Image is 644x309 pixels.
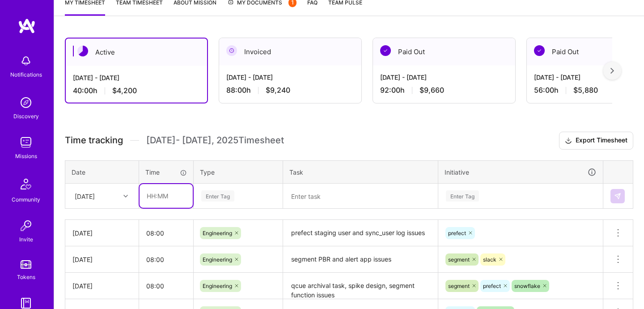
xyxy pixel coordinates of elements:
th: Task [283,160,438,184]
img: right [610,68,614,74]
span: Time tracking [65,135,123,146]
span: $5,880 [573,86,598,95]
div: Missions [15,151,37,161]
img: Paid Out [380,45,391,56]
div: [DATE] [72,281,131,291]
div: 92:00 h [380,86,508,95]
div: Enter Tag [201,189,234,203]
i: icon Chevron [123,194,128,198]
textarea: prefect staging user and sync_user log issues [284,221,437,245]
div: [DATE] [72,228,131,238]
span: segment [448,256,470,263]
div: [DATE] - [DATE] [380,73,508,82]
div: Notifications [10,70,42,79]
img: logo [18,18,36,34]
span: Engineering [203,256,232,263]
span: slack [483,256,496,263]
span: snowflake [514,283,540,289]
img: Submit [614,193,621,200]
img: discovery [17,94,35,112]
th: Date [65,160,139,184]
input: HH:MM [139,248,193,271]
i: icon Download [565,136,572,146]
span: [DATE] - [DATE] , 2025 Timesheet [146,135,284,146]
img: tokens [21,260,31,269]
span: $9,240 [266,86,290,95]
span: segment [448,283,470,289]
img: Invoiced [226,45,237,56]
input: HH:MM [139,274,193,298]
div: Tokens [17,272,35,282]
span: $9,660 [419,86,444,95]
img: Paid Out [534,45,545,56]
div: Initiative [445,167,597,177]
div: [DATE] [75,191,95,201]
div: Discovery [13,112,39,121]
input: HH:MM [139,221,193,245]
div: Enter Tag [446,189,479,203]
div: [DATE] [72,255,131,264]
div: 88:00 h [226,86,354,95]
textarea: segment PBR and alert app issues [284,247,437,272]
div: Invoiced [219,38,361,65]
span: $4,200 [112,86,137,95]
span: Engineering [203,283,232,289]
div: Community [12,195,40,204]
img: Active [77,46,88,56]
textarea: qcue archival task, spike design, segment function issues [284,274,437,298]
span: prefect [483,283,501,289]
div: [DATE] - [DATE] [73,73,200,82]
div: [DATE] - [DATE] [226,73,354,82]
img: bell [17,52,35,70]
div: Paid Out [373,38,515,65]
span: prefect [448,230,466,236]
img: teamwork [17,133,35,151]
img: Invite [17,217,35,235]
div: Invite [19,235,33,244]
th: Type [194,160,283,184]
div: Time [145,167,187,177]
span: Engineering [203,230,232,236]
button: Export Timesheet [559,132,633,150]
input: HH:MM [140,184,193,208]
div: Active [66,39,207,66]
img: Community [15,173,37,195]
div: 40:00 h [73,86,200,95]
